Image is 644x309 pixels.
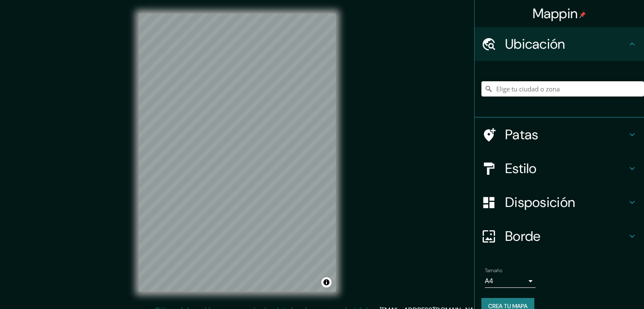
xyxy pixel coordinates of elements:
font: Patas [505,126,539,143]
font: Disposición [505,193,575,211]
input: Elige tu ciudad o zona [481,81,644,97]
button: Activar o desactivar atribución [321,277,332,287]
font: A4 [485,276,493,285]
div: Patas [475,118,644,152]
font: Borde [505,227,541,245]
font: Mappin [533,5,578,22]
iframe: Lanzador de widgets de ayuda [569,276,635,300]
div: Borde [475,219,644,253]
font: Ubicación [505,35,565,53]
font: Estilo [505,160,537,177]
div: A4 [485,274,536,288]
canvas: Mapa [139,14,336,292]
font: Tamaño [485,267,502,274]
div: Estilo [475,152,644,185]
img: pin-icon.png [579,11,586,18]
div: Ubicación [475,27,644,61]
div: Disposición [475,185,644,219]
